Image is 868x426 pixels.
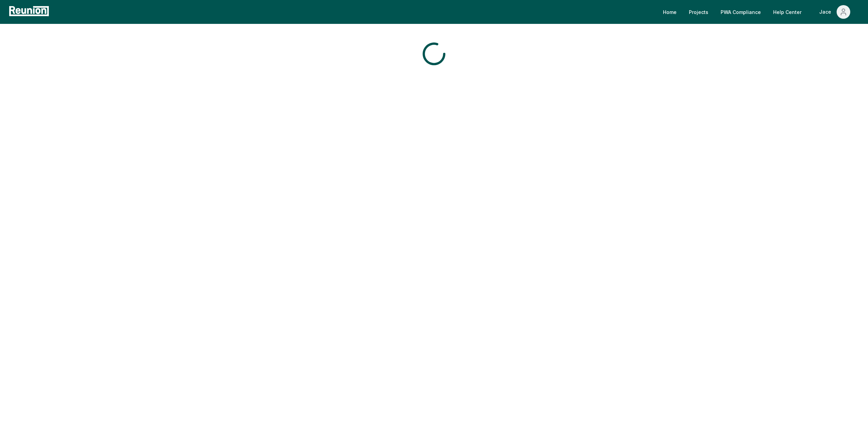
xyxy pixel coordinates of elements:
a: Home [657,5,682,19]
nav: Main [657,5,861,19]
a: Projects [683,5,714,19]
button: Jace [814,5,856,19]
div: Jace [819,5,834,19]
a: PWA Compliance [715,5,766,19]
a: Help Center [768,5,807,19]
